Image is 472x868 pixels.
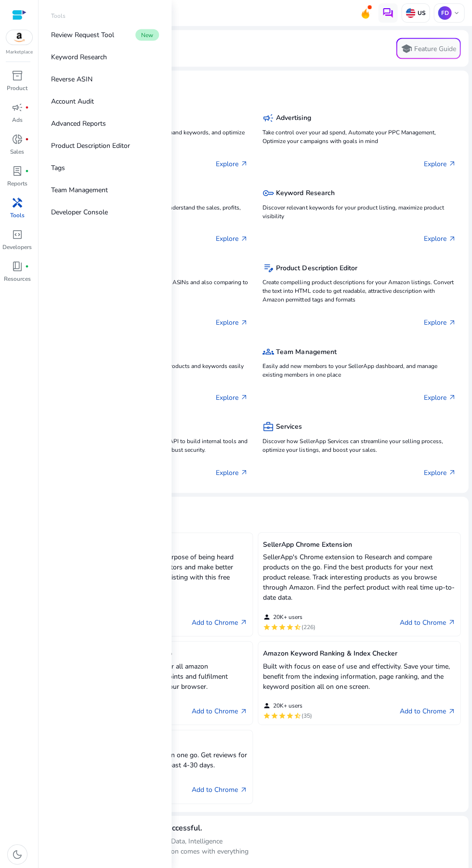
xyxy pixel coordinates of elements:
[12,261,23,272] span: book_4
[447,708,455,715] span: arrow_outward
[447,618,455,626] span: arrow_outward
[7,179,27,188] p: Reports
[240,618,248,626] span: arrow_outward
[216,159,248,169] p: Explore
[399,617,455,628] a: Add to Chromearrow_outward
[263,712,271,720] mat-icon: star
[240,394,248,401] span: arrow_outward
[25,169,29,173] span: fiber_manual_record
[448,469,456,476] span: arrow_outward
[415,10,425,17] p: US
[448,235,456,243] span: arrow_outward
[263,661,455,692] p: Built with focus on ease of use and effectivity. Save your time, benefit from the indexing inform...
[12,229,23,240] span: code_blocks
[12,116,23,124] p: Ads
[12,848,23,860] span: dark_mode
[262,437,456,454] p: Discover how SellerApp Services can streamline your selling process, optimize your listings, and ...
[51,185,108,195] p: Team Management
[294,623,302,631] mat-icon: star_half
[240,786,248,794] span: arrow_outward
[302,712,312,720] span: (35)
[51,12,66,20] p: Tools
[278,623,286,631] mat-icon: star
[271,623,278,631] mat-icon: star
[262,112,274,124] span: campaign
[240,708,248,715] span: arrow_outward
[12,165,23,177] span: lab_profile
[273,702,302,710] span: 20K+ users
[262,278,456,304] p: Create compelling product descriptions for your Amazon listings. Convert the text into HTML code ...
[262,203,456,221] p: Discover relevant keywords for your product listing, maximize product visibility
[12,197,23,209] span: handyman
[262,128,456,145] p: Take control over your ad spend, Automate your PPC Management, Optimize your campaigns with goals...
[396,38,460,59] button: schoolFeature Guide
[6,30,32,45] img: amazon.svg
[192,617,248,628] a: Add to Chromearrow_outward
[276,114,311,122] h5: Advertising
[423,159,456,169] p: Explore
[263,552,455,603] p: SellerApp's Chrome extension to Research and compare products on the go. Find the best products f...
[399,705,455,717] a: Add to Chromearrow_outward
[423,393,456,403] p: Explore
[51,30,114,40] p: Review Request Tool
[262,187,274,199] span: key
[448,394,456,401] span: arrow_outward
[276,264,357,273] h5: Product Description Editor
[286,623,294,631] mat-icon: star
[452,10,460,17] span: keyboard_arrow_down
[273,613,302,621] span: 20K+ users
[294,712,302,720] mat-icon: star_half
[262,263,274,274] span: edit_note
[12,133,23,145] span: donut_small
[448,319,456,327] span: arrow_outward
[10,147,24,156] p: Sales
[240,469,248,476] span: arrow_outward
[263,702,271,710] mat-icon: person
[423,317,456,328] p: Explore
[4,275,31,283] p: Resources
[216,393,248,403] p: Explore
[263,541,455,549] h5: SellerApp Chrome Extension
[135,29,159,41] span: New
[276,348,336,356] h5: Team Management
[216,317,248,328] p: Explore
[51,74,92,84] p: Reverse ASIN
[401,43,412,54] span: school
[240,235,248,243] span: arrow_outward
[51,163,65,173] p: Tags
[10,211,25,220] p: Tools
[262,346,274,357] span: groups
[25,137,29,141] span: fiber_manual_record
[51,141,130,151] p: Product Description Editor
[423,468,456,478] p: Explore
[406,9,415,18] img: us.svg
[51,96,94,106] p: Account Audit
[262,362,456,379] p: Easily add new members to your SellerApp dashboard, and manage existing members in one place
[448,160,456,168] span: arrow_outward
[25,264,29,268] span: fiber_manual_record
[2,243,32,251] p: Developers
[12,70,23,81] span: inventory_2
[414,44,456,54] p: Feature Guide
[438,7,451,20] p: FD
[278,712,286,720] mat-icon: star
[240,319,248,327] span: arrow_outward
[286,712,294,720] mat-icon: star
[6,49,33,56] p: Marketplace
[276,189,334,197] h5: Keyword Research
[262,421,274,433] span: business_center
[25,105,29,109] span: fiber_manual_record
[276,423,302,431] h5: Services
[216,468,248,478] p: Explore
[263,623,271,631] mat-icon: star
[51,118,106,129] p: Advanced Reports
[216,234,248,244] p: Explore
[7,84,27,92] p: Product
[302,623,315,631] span: (226)
[423,234,456,244] p: Explore
[12,102,23,113] span: campaign
[263,613,271,621] mat-icon: person
[192,705,248,717] a: Add to Chromearrow_outward
[51,52,107,62] p: Keyword Research
[51,207,108,217] p: Developer Console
